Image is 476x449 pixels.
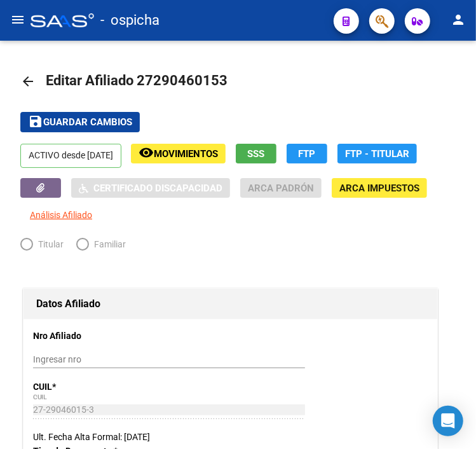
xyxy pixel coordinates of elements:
[332,178,427,198] button: ARCA Impuestos
[131,144,226,163] button: Movimientos
[93,183,222,194] span: Certificado Discapacidad
[299,148,316,160] span: FTP
[10,12,25,27] mat-icon: menu
[248,148,265,160] span: SSS
[20,242,139,252] mat-radio-group: Elija una opción
[33,329,151,343] p: Nro Afiliado
[240,178,322,198] button: ARCA Padrón
[43,117,132,128] span: Guardar cambios
[20,144,121,168] p: ACTIVO desde [DATE]
[33,380,151,394] p: CUIL
[89,237,126,251] span: Familiar
[46,73,228,88] span: Editar Afiliado 27290460153
[339,183,419,194] span: ARCA Impuestos
[28,114,43,129] mat-icon: save
[248,183,314,194] span: ARCA Padrón
[30,210,92,220] span: Análisis Afiliado
[345,148,409,160] span: FTP - Titular
[33,237,64,251] span: Titular
[287,144,327,163] button: FTP
[154,148,218,160] span: Movimientos
[139,145,154,160] mat-icon: remove_red_eye
[236,144,276,163] button: SSS
[71,178,230,198] button: Certificado Discapacidad
[100,6,160,34] span: - ospicha
[20,112,140,132] button: Guardar cambios
[20,74,36,89] mat-icon: arrow_back
[337,144,417,163] button: FTP - Titular
[451,12,466,27] mat-icon: person
[36,294,425,314] h1: Datos Afiliado
[433,406,463,436] div: Open Intercom Messenger
[33,430,428,444] div: Ult. Fecha Alta Formal: [DATE]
